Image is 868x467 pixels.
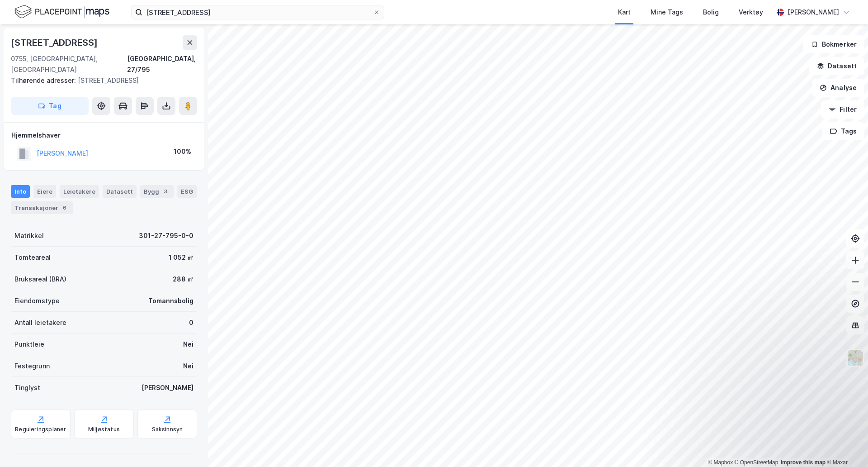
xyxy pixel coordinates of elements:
[169,252,193,263] div: 1 052 ㎡
[11,35,99,50] div: [STREET_ADDRESS]
[33,185,56,198] div: Eiere
[11,75,190,86] div: [STREET_ADDRESS]
[183,339,193,350] div: Nei
[809,57,864,75] button: Datasett
[152,426,183,433] div: Saksinnsyn
[708,459,733,466] a: Mapbox
[140,185,174,198] div: Bygg
[788,7,839,18] div: [PERSON_NAME]
[173,274,193,285] div: 288 ㎡
[189,317,193,328] div: 0
[739,7,763,18] div: Verktøy
[174,146,191,157] div: 100%
[14,4,109,20] img: logo.f888ab2527a4732fd821a326f86c7f29.svg
[103,185,137,198] div: Datasett
[803,35,864,53] button: Bokmerker
[821,100,864,119] button: Filter
[14,382,40,393] div: Tinglyst
[618,7,631,18] div: Kart
[812,79,864,97] button: Analyse
[11,185,30,198] div: Info
[651,7,683,18] div: Mine Tags
[14,274,66,285] div: Bruksareal (BRA)
[11,53,127,75] div: 0755, [GEOGRAPHIC_DATA], [GEOGRAPHIC_DATA]
[139,230,193,241] div: 301-27-795-0-0
[60,185,99,198] div: Leietakere
[781,459,826,466] a: Improve this map
[14,230,44,241] div: Matrikkel
[14,317,66,328] div: Antall leietakere
[847,349,864,367] img: Z
[11,97,89,115] button: Tag
[11,201,73,214] div: Transaksjoner
[14,339,44,350] div: Punktleie
[735,459,778,466] a: OpenStreetMap
[60,203,69,212] div: 6
[148,295,193,306] div: Tomannsbolig
[142,382,193,393] div: [PERSON_NAME]
[14,252,51,263] div: Tomteareal
[15,426,66,433] div: Reguleringsplaner
[161,187,170,196] div: 3
[11,76,78,84] span: Tilhørende adresser:
[14,295,60,306] div: Eiendomstype
[703,7,719,18] div: Bolig
[142,5,373,19] input: Søk på adresse, matrikkel, gårdeiere, leietakere eller personer
[183,361,193,372] div: Nei
[127,53,197,75] div: [GEOGRAPHIC_DATA], 27/795
[88,426,120,433] div: Miljøstatus
[11,130,197,141] div: Hjemmelshaver
[822,122,864,140] button: Tags
[14,361,50,372] div: Festegrunn
[177,185,197,198] div: ESG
